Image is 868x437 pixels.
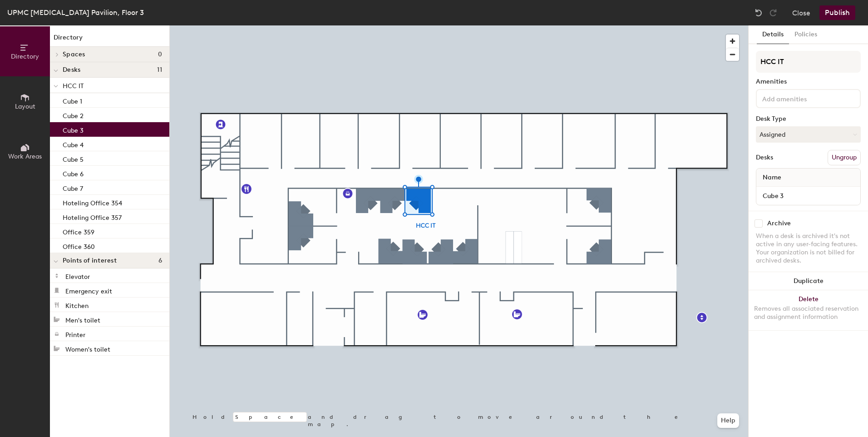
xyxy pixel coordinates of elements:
[756,126,861,143] button: Assigned
[828,150,861,165] button: Ungroup
[7,7,144,18] div: UPMC [MEDICAL_DATA] Pavilion, Floor 3
[158,257,162,264] span: 6
[792,5,810,20] button: Close
[65,299,89,310] p: Kitchen
[63,66,80,74] span: Desks
[65,328,85,339] p: Printer
[63,82,84,90] span: HCC IT
[63,211,122,222] p: Hoteling Office 357
[754,8,763,17] img: Undo
[63,153,84,164] p: Cube 5
[63,257,117,264] span: Points of interest
[65,314,100,324] p: Men's toilet
[749,272,868,290] button: Duplicate
[760,93,842,104] input: Add amenities
[8,153,42,160] span: Work Areas
[756,154,773,161] div: Desks
[749,290,868,330] button: DeleteRemoves all associated reservation and assignment information
[758,189,858,202] input: Unnamed desk
[789,25,823,44] button: Policies
[158,51,162,58] span: 0
[63,139,84,149] p: Cube 4
[50,33,169,47] h1: Directory
[758,169,786,186] span: Name
[769,8,778,17] img: Redo
[65,343,110,353] p: Women's toilet
[157,66,162,74] span: 11
[767,220,791,227] div: Archive
[11,53,39,60] span: Directory
[63,51,85,58] span: Spaces
[756,78,861,85] div: Amenities
[63,95,82,105] p: Cube 1
[63,182,83,193] p: Cube 7
[756,115,861,123] div: Desk Type
[756,232,861,265] div: When a desk is archived it's not active in any user-facing features. Your organization is not bil...
[15,103,35,110] span: Layout
[65,270,90,281] p: Elevator
[757,25,789,44] button: Details
[819,5,855,20] button: Publish
[63,168,84,178] p: Cube 6
[63,226,94,236] p: Office 359
[754,305,863,321] div: Removes all associated reservation and assignment information
[63,197,122,207] p: Hoteling Office 354
[65,285,112,295] p: Emergency exit
[63,109,84,120] p: Cube 2
[717,413,739,428] button: Help
[63,240,95,251] p: Office 360
[63,124,84,134] p: Cube 3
